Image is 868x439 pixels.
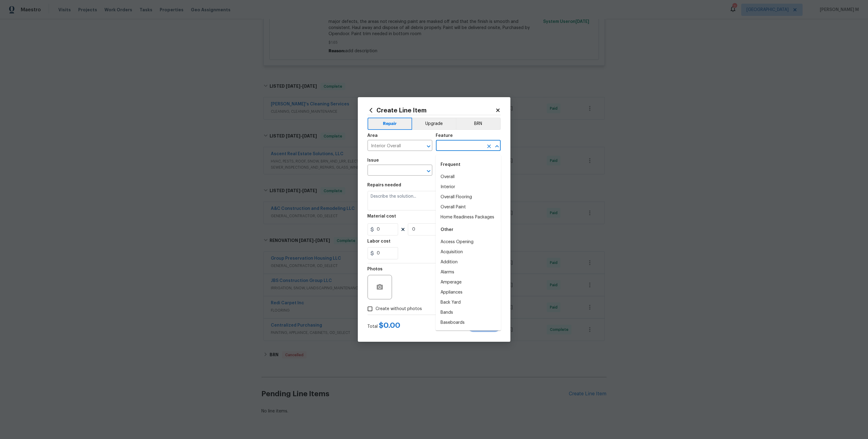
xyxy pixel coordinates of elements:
div: Other [436,222,501,237]
button: Close [493,142,501,151]
li: Overall Flooring [436,192,501,202]
button: Open [424,142,433,151]
div: Frequent [436,157,501,172]
button: Open [424,167,433,175]
h5: Area [368,134,378,138]
button: BRN [456,118,501,130]
li: Bands [436,308,501,318]
h5: Issue [368,158,379,163]
button: Cancel [432,320,465,332]
li: Appliances [436,287,501,298]
li: Overall [436,172,501,182]
h5: Photos [368,267,383,271]
span: $ 0.00 [379,322,401,329]
li: Overall Paint [436,202,501,212]
div: Total [368,322,401,330]
h2: Create Line Item [368,107,495,114]
span: Create without photos [376,306,422,312]
h5: Repairs needed [368,183,401,187]
li: Baseboards [436,318,501,328]
li: Bathroom [436,328,501,338]
h5: Labor cost [368,239,391,243]
button: Repair [368,118,412,130]
li: Access Opening [436,237,501,247]
li: Addition [436,257,501,267]
li: Amperage [436,277,501,287]
li: Acquisition [436,247,501,257]
li: Interior [436,182,501,192]
li: Home Readiness Packages [436,212,501,222]
h5: Feature [436,134,453,138]
button: Clear [485,142,493,151]
h5: Material cost [368,214,396,218]
li: Alarms [436,267,501,277]
button: Upgrade [412,118,456,130]
li: Back Yard [436,298,501,308]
